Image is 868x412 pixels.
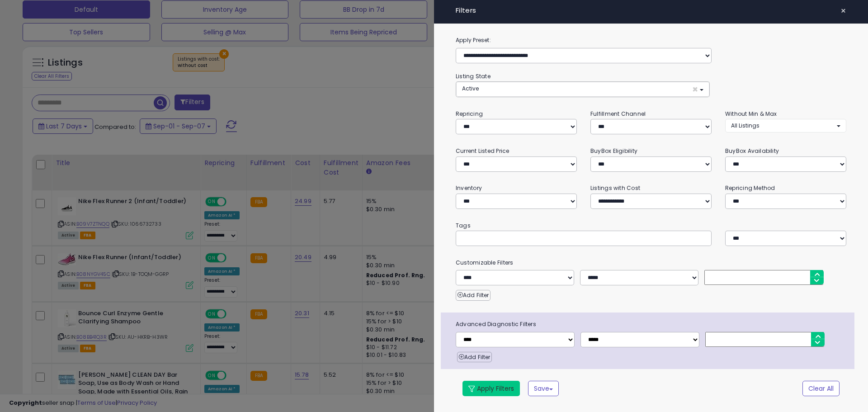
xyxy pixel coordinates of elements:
button: Add Filter [456,290,491,301]
h4: Filters [456,7,846,14]
button: Active × [456,82,709,97]
button: Save [528,381,559,396]
small: Listing State [456,72,491,80]
small: Fulfillment Channel [590,110,646,118]
small: Without Min & Max [725,110,777,118]
span: All Listings [731,122,759,129]
button: Add Filter [457,352,492,363]
small: Repricing Method [725,184,775,192]
button: Clear All [802,381,840,396]
small: Customizable Filters [449,258,853,268]
label: Apply Preset: [449,35,853,45]
small: Listings with Cost [590,184,640,192]
small: Repricing [456,110,483,118]
small: Current Listed Price [456,147,509,155]
small: BuyBox Eligibility [590,147,637,155]
button: All Listings [725,119,846,132]
small: Tags [449,221,853,231]
button: Apply Filters [462,381,520,396]
span: Advanced Diagnostic Filters [449,319,854,329]
button: × [837,5,850,17]
small: BuyBox Availability [725,147,779,155]
small: Inventory [456,184,482,192]
span: Active [462,85,479,92]
span: × [840,5,846,17]
span: × [692,85,698,94]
